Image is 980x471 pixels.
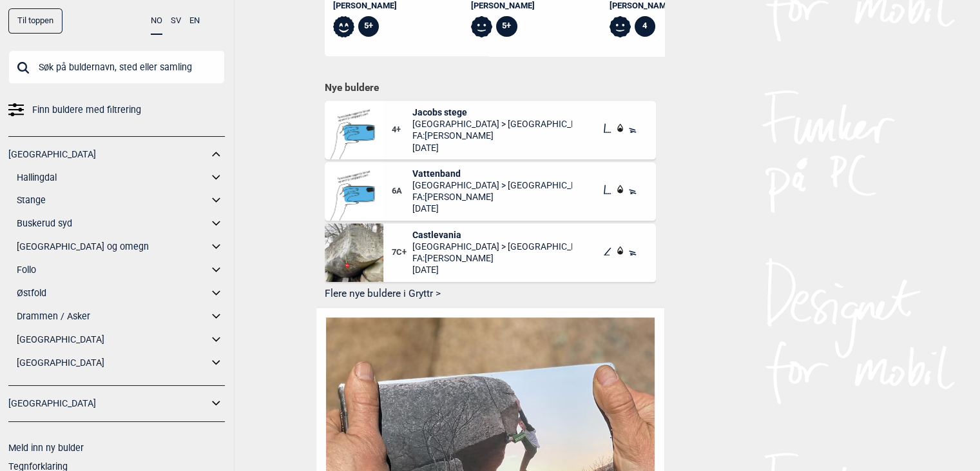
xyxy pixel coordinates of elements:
[471,1,592,12] a: [PERSON_NAME]
[325,223,656,282] div: Castlevania7C+Castlevania[GEOGRAPHIC_DATA] > [GEOGRAPHIC_DATA]FA:[PERSON_NAME][DATE]
[412,168,572,179] span: Vattenband
[412,142,572,154] span: [DATE]
[412,130,572,141] span: FA: [PERSON_NAME]
[392,186,413,197] span: 6A
[325,101,656,159] div: Bilde Mangler4+Jacobs stege[GEOGRAPHIC_DATA] > [GEOGRAPHIC_DATA]FA:[PERSON_NAME][DATE]
[412,241,572,252] span: [GEOGRAPHIC_DATA] > [GEOGRAPHIC_DATA]
[412,179,572,191] span: [GEOGRAPHIC_DATA] > [GEOGRAPHIC_DATA]
[610,1,731,12] a: [PERSON_NAME]
[412,203,572,214] span: [DATE]
[333,1,454,12] a: [PERSON_NAME]
[189,8,200,34] button: EN
[412,118,572,130] span: [GEOGRAPHIC_DATA] > [GEOGRAPHIC_DATA]
[325,285,656,305] button: Flere nye buldere i Gryttr >
[635,16,656,37] div: 4
[17,214,208,233] a: Buskerud syd
[17,330,208,349] a: [GEOGRAPHIC_DATA]
[412,252,572,264] span: FA: [PERSON_NAME]
[17,354,208,372] a: [GEOGRAPHIC_DATA]
[325,101,383,159] img: Bilde Mangler
[412,229,572,241] span: Castlevania
[17,284,208,303] a: Østfold
[171,8,181,34] button: SV
[8,101,225,119] a: Finn buldere med filtrering
[151,8,162,35] button: NO
[325,81,656,94] h1: Nye buldere
[412,106,572,118] span: Jacobs stege
[17,307,208,326] a: Drammen / Asker
[8,8,62,34] div: Til toppen
[496,16,517,37] div: 5+
[17,261,208,279] a: Follo
[412,191,572,203] span: FA: [PERSON_NAME]
[17,168,208,187] a: Hallingdal
[8,394,208,413] a: [GEOGRAPHIC_DATA]
[32,101,141,119] span: Finn buldere med filtrering
[8,50,225,84] input: Søk på buldernavn, sted eller samling
[392,247,413,258] span: 7C+
[325,223,383,282] img: Castlevania
[325,162,383,221] img: Bilde Mangler
[8,145,208,164] a: [GEOGRAPHIC_DATA]
[358,16,380,37] div: 5+
[392,125,413,135] span: 4+
[8,443,84,453] a: Meld inn ny bulder
[17,191,208,210] a: Stange
[325,162,656,221] div: Bilde Mangler6AVattenband[GEOGRAPHIC_DATA] > [GEOGRAPHIC_DATA]FA:[PERSON_NAME][DATE]
[17,237,208,256] a: [GEOGRAPHIC_DATA] og omegn
[412,264,572,276] span: [DATE]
